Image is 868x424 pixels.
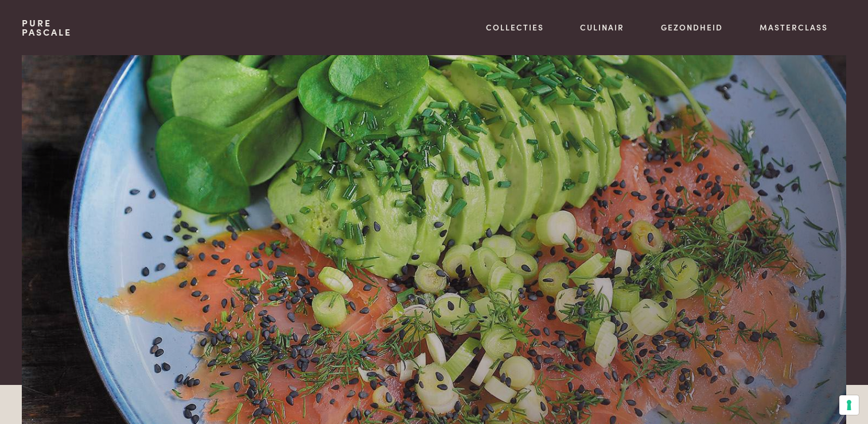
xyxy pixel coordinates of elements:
a: Culinair [580,21,624,33]
a: PurePascale [22,18,72,37]
a: Collecties [486,21,544,33]
button: Uw voorkeuren voor toestemming voor trackingtechnologieën [839,395,859,415]
a: Masterclass [760,21,828,33]
a: Gezondheid [661,21,723,33]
